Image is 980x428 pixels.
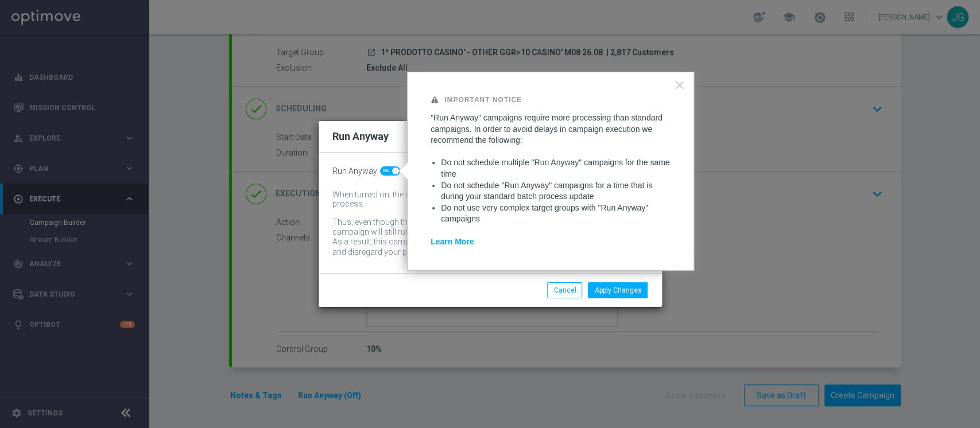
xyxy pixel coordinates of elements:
[441,180,671,203] li: Do not schedule "Run Anyway" campaigns for a time that is during your standard batch process update
[444,96,522,104] strong: Important Notice
[441,203,671,225] li: Do not use very complex target groups with "Run Anyway" campaigns
[332,190,631,209] div: When turned on, the campaign will be executed regardless of your site's batch-data process.
[674,76,685,94] button: Close
[431,112,671,146] p: "Run Anyway" campaigns require more processing than standard campaigns. In order to avoid delays ...
[547,282,582,298] button: Cancel
[441,157,671,180] li: Do not schedule multiple "Run Anyway" campaigns for the same time
[332,130,389,143] h2: Run Anyway
[431,237,474,246] a: Learn More
[332,217,631,237] div: Thus, even though the batch-data process might not be complete by then, the campaign will still r...
[332,237,631,259] div: As a result, this campaign might include customers whose data has been changed and disregard your...
[332,166,377,176] span: Run Anyway
[588,282,648,298] button: Apply Changes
